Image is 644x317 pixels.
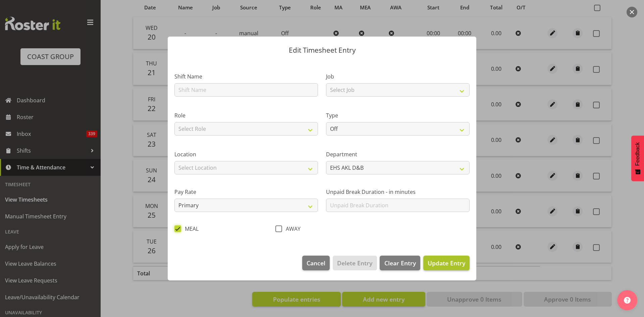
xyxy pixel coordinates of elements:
[631,136,644,181] button: Feedback - Show survey
[337,259,372,267] span: Delete Entry
[174,150,318,158] label: Location
[174,72,318,81] label: Shift Name
[174,47,470,54] p: Edit Timesheet Entry
[624,297,631,304] img: help-xxl-2.png
[174,188,318,196] label: Pay Rate
[635,142,641,166] span: Feedback
[307,259,325,267] span: Cancel
[380,256,420,270] button: Clear Entry
[174,83,318,97] input: Shift Name
[423,256,470,270] button: Update Entry
[174,111,318,119] label: Role
[326,150,470,158] label: Department
[326,111,470,119] label: Type
[326,199,470,212] input: Unpaid Break Duration
[428,259,465,267] span: Update Entry
[302,256,330,270] button: Cancel
[326,188,470,196] label: Unpaid Break Duration - in minutes
[333,256,377,270] button: Delete Entry
[181,225,199,232] span: MEAL
[326,72,470,81] label: Job
[282,225,301,232] span: AWAY
[384,259,416,267] span: Clear Entry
